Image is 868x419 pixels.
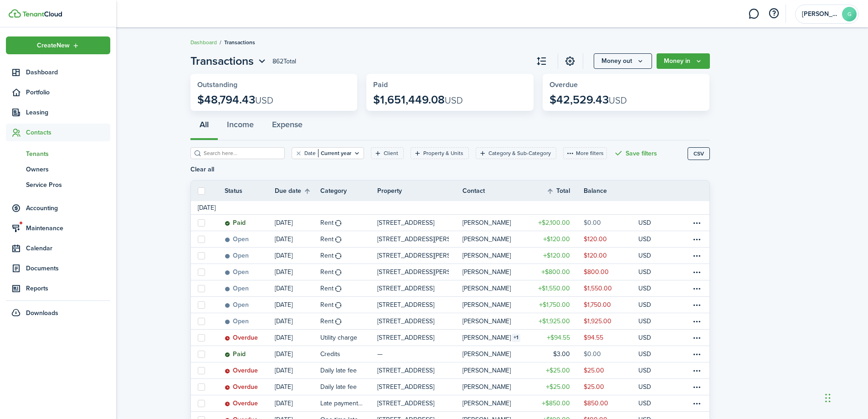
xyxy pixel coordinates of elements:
[802,11,838,17] span: Gina
[462,215,529,231] a: [PERSON_NAME]
[225,346,275,362] a: Paid
[225,215,275,231] a: Paid
[842,7,857,21] avatar-text: G
[37,42,70,49] span: Create New
[320,297,377,313] a: Rent
[825,384,831,412] div: Drag
[584,330,638,346] a: $94.55
[462,231,529,247] a: [PERSON_NAME]
[377,234,449,244] p: [STREET_ADDRESS][PERSON_NAME]
[638,398,651,408] p: USD
[529,346,584,362] a: $3.00
[462,346,529,362] a: [PERSON_NAME]
[529,297,584,313] a: $1,750.00
[275,362,320,378] a: [DATE]
[275,379,320,395] a: [DATE]
[377,366,434,375] p: [STREET_ADDRESS]
[6,36,110,54] button: Open menu
[553,349,570,359] table-amount-title: $3.00
[371,147,404,159] filter-tag: Open filter
[584,215,638,231] a: $0.00
[638,280,663,296] a: USD
[584,251,607,260] table-amount-description: $120.00
[6,177,110,192] a: Service Pros
[550,93,627,106] p: $42,529.43
[584,267,609,277] table-amount-description: $800.00
[225,395,275,411] a: Overdue
[411,147,469,159] filter-tag: Open filter
[638,379,663,395] a: USD
[275,313,320,329] a: [DATE]
[275,300,293,310] p: [DATE]
[377,186,463,196] th: Property
[6,146,110,161] a: Tenants
[377,362,463,378] a: [STREET_ADDRESS]
[462,333,511,342] table-info-title: [PERSON_NAME]
[462,400,511,407] table-profile-info-text: [PERSON_NAME]
[462,297,529,313] a: [PERSON_NAME]
[546,382,570,392] table-amount-title: $25.00
[225,379,275,395] a: Overdue
[275,284,293,293] p: [DATE]
[320,362,377,378] a: Daily late fee
[225,186,275,196] th: Status
[614,147,657,159] button: Save filters
[201,149,282,158] input: Search here...
[584,231,638,247] a: $120.00
[584,218,601,228] table-amount-description: $0.00
[26,308,58,318] span: Downloads
[320,248,377,264] a: Rent
[584,346,638,362] a: $0.00
[190,38,217,47] a: Dashboard
[320,300,334,310] table-info-title: Rent
[225,269,249,276] status: Open
[547,333,570,342] table-amount-title: $94.55
[377,382,434,392] p: [STREET_ADDRESS]
[542,398,570,408] table-amount-title: $850.00
[320,234,334,244] table-info-title: Rent
[275,333,293,342] p: [DATE]
[225,248,275,264] a: Open
[224,38,255,47] span: Transactions
[292,147,364,159] filter-tag: Open filter
[638,284,651,293] p: USD
[594,53,652,69] button: Money out
[377,218,434,228] p: [STREET_ADDRESS]
[275,346,320,362] a: [DATE]
[275,349,293,359] p: [DATE]
[225,334,258,341] status: Overdue
[320,280,377,296] a: Rent
[26,149,110,159] span: Tenants
[320,346,377,362] a: Credits
[529,264,584,280] a: $800.00
[320,218,334,228] table-info-title: Rent
[275,382,293,392] p: [DATE]
[320,267,334,277] table-info-title: Rent
[584,398,608,408] table-amount-description: $850.00
[716,321,868,419] div: Chat Widget
[26,165,110,174] span: Owners
[766,6,781,21] button: Open resource center
[275,218,293,228] p: [DATE]
[275,366,293,375] p: [DATE]
[539,316,570,326] table-amount-title: $1,925.00
[584,297,638,313] a: $1,750.00
[609,93,627,107] span: USD
[320,366,357,375] table-info-title: Daily late fee
[225,297,275,313] a: Open
[488,149,551,157] filter-tag-label: Category & Sub-Category
[191,203,222,212] td: [DATE]
[225,285,249,292] status: Open
[512,334,520,342] table-counter: 1
[275,215,320,231] a: [DATE]
[462,362,529,378] a: [PERSON_NAME]
[638,248,663,264] a: USD
[476,147,556,159] filter-tag: Open filter
[320,398,364,408] table-info-title: Late payment fee
[218,113,263,140] button: Income
[320,382,357,392] table-info-title: Daily late fee
[225,367,258,374] status: Overdue
[26,67,110,77] span: Dashboard
[190,166,214,173] button: Clear all
[462,186,529,196] th: Contact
